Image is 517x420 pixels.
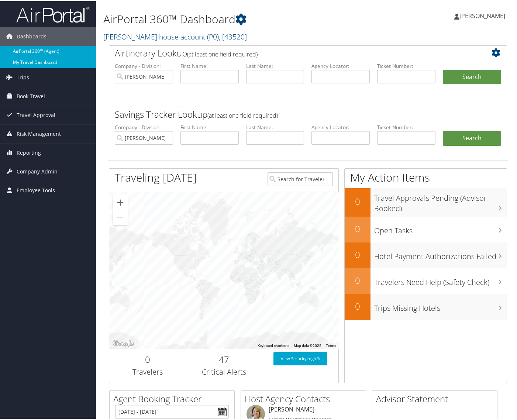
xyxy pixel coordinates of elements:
label: Last Name: [246,123,304,130]
h2: 0 [345,273,370,286]
h2: 0 [345,194,370,207]
h3: Hotel Payment Authorizations Failed [374,247,507,261]
label: First Name: [180,61,239,69]
a: Terms (opens in new tab) [326,342,336,347]
a: [PERSON_NAME] house account [103,31,247,41]
input: Search for Traveler [268,171,333,185]
a: [PERSON_NAME] [454,4,513,26]
span: Reporting [17,142,41,161]
h3: Travelers [115,366,180,376]
h2: 0 [345,247,370,260]
h2: 0 [115,352,180,365]
h3: Critical Alerts [191,366,256,376]
label: Ticket Number: [377,61,435,69]
h3: Travelers Need Help (Safety Check) [374,272,507,286]
label: First Name: [180,123,239,130]
h2: 0 [345,299,370,311]
h1: My Action Items [345,169,507,184]
a: Search [443,130,501,145]
h1: AirPortal 360™ Dashboard [103,10,376,26]
label: Agency Locator: [311,61,370,69]
h2: Advisor Statement [376,392,497,404]
button: Keyboard shortcuts [258,342,289,347]
h2: Host Agency Contacts [245,392,366,404]
button: Zoom out [113,209,128,224]
label: Company - Division: [115,61,173,69]
a: Open this area in Google Maps (opens a new window) [111,338,135,347]
label: Last Name: [246,61,304,69]
button: Zoom in [113,194,128,209]
span: Book Travel [17,86,45,104]
a: 0Travel Approvals Pending (Advisor Booked) [345,187,507,216]
a: 0Travelers Need Help (Safety Check) [345,267,507,293]
h3: Travel Approvals Pending (Advisor Booked) [374,188,507,213]
span: [PERSON_NAME] [459,11,505,19]
span: Employee Tools [17,180,55,199]
h2: Savings Tracker Lookup [115,107,468,120]
span: (at least one field required) [207,110,278,118]
a: 0Open Tasks [345,216,507,241]
button: Search [443,69,501,83]
h3: Trips Missing Hotels [374,298,507,312]
h2: 0 [345,221,370,234]
label: Ticket Number: [377,123,435,130]
input: search accounts [115,130,173,144]
h2: Airtinerary Lookup [115,46,468,58]
span: Map data ©2025 [294,342,321,347]
a: View SecurityLogic® [273,351,327,364]
span: Travel Approval [17,105,55,123]
a: 0Trips Missing Hotels [345,293,507,319]
h2: 47 [191,352,256,365]
span: Company Admin [17,161,58,180]
img: Google [111,338,135,347]
span: ( P0 ) [207,31,219,41]
span: Risk Management [17,124,61,142]
span: (at least one field required) [187,49,258,57]
h2: Agent Booking Tracker [113,392,234,404]
a: 0Hotel Payment Authorizations Failed [345,241,507,267]
label: Company - Division: [115,123,173,130]
h1: Traveling [DATE] [115,169,197,184]
label: Agency Locator: [311,123,370,130]
h3: Open Tasks [374,221,507,235]
span: , [ 43520 ] [219,31,247,41]
span: Dashboards [17,26,46,45]
span: Trips [17,67,29,86]
img: airportal-logo.png [16,5,90,22]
